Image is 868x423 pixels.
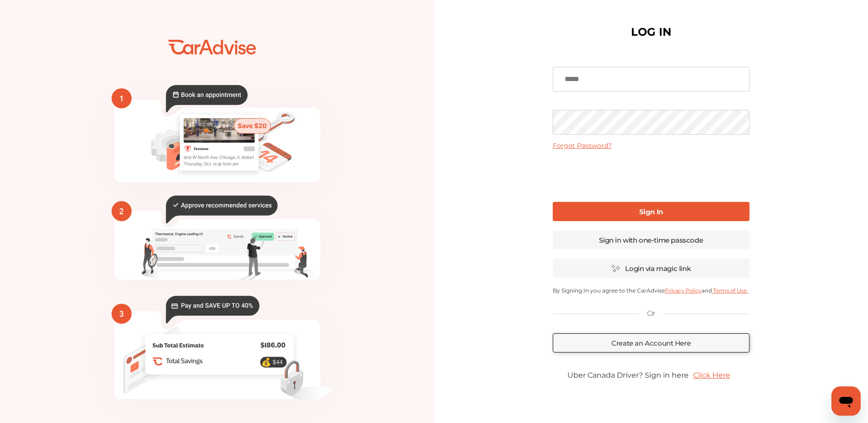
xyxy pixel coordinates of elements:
a: Terms of Use [712,287,748,294]
a: Forgot Password? [553,141,612,150]
a: Sign in with one-time passcode [553,230,749,249]
a: Create an Account Here [553,333,749,352]
h1: LOG IN [631,27,671,37]
p: By Signing In you agree to the CarAdvise and . [553,287,749,294]
text: 💰 [261,358,271,367]
b: Sign In [639,207,663,216]
iframe: reCAPTCHA [582,157,721,193]
a: Sign In [553,202,749,221]
a: Privacy Policy [665,287,701,294]
a: Click Here [689,366,735,384]
p: Or [647,309,655,319]
span: Uber Canada Driver? Sign in here [567,371,689,380]
a: Login via magic link [553,259,749,278]
iframe: Button to launch messaging window [831,386,861,416]
img: magic_icon.32c66aac.svg [611,264,620,273]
